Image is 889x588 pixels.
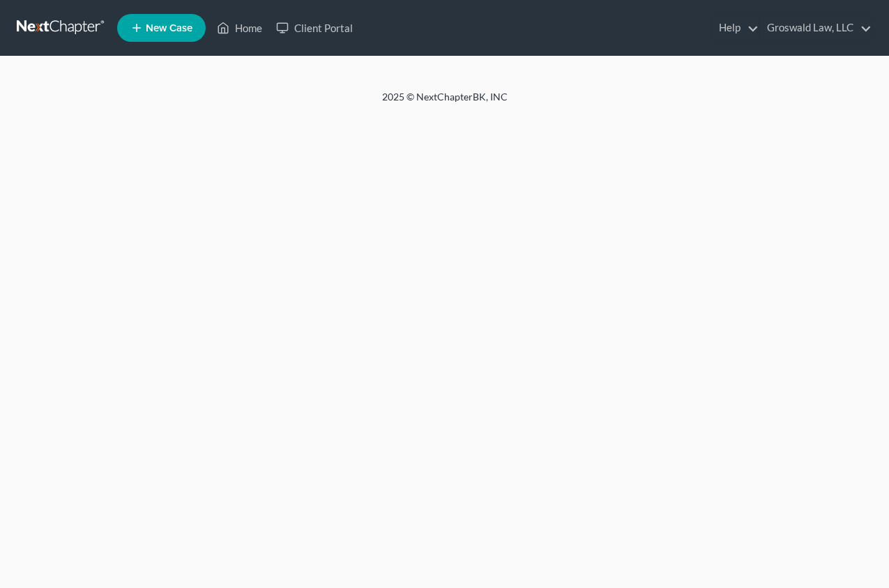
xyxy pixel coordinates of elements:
[210,15,269,40] a: Home
[47,90,842,115] div: 2025 © NextChapterBK, INC
[712,15,759,40] a: Help
[760,15,872,40] a: Groswald Law, LLC
[269,15,360,40] a: Client Portal
[117,14,206,42] new-legal-case-button: New Case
